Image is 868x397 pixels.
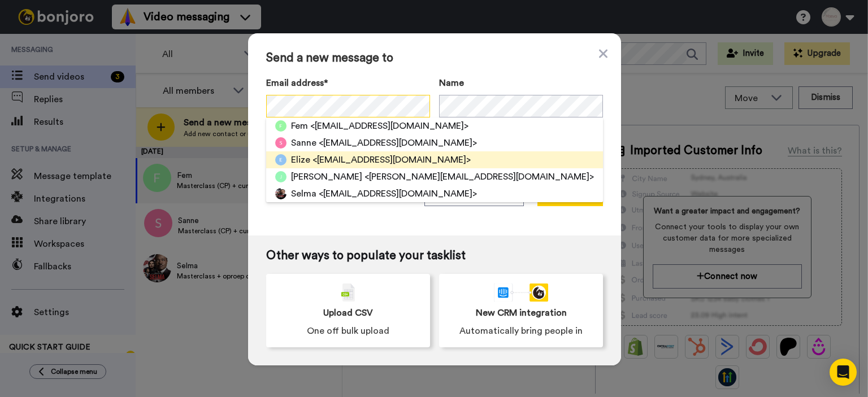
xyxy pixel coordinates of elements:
[310,119,468,133] span: <[EMAIL_ADDRESS][DOMAIN_NAME]>
[341,283,355,302] img: csv-grey.png
[291,170,362,184] span: [PERSON_NAME]
[275,154,287,165] img: e.png
[275,120,287,132] img: f.png
[266,51,603,65] span: Send a new message to
[319,136,477,150] span: <[EMAIL_ADDRESS][DOMAIN_NAME]>
[307,324,389,338] span: One off bulk upload
[323,306,373,320] span: Upload CSV
[275,137,287,149] img: s.png
[291,136,316,150] span: Sanne
[291,153,310,167] span: Elize
[266,76,430,90] label: Email address*
[291,187,316,200] span: Selma
[494,283,548,302] div: animation
[313,153,471,167] span: <[EMAIL_ADDRESS][DOMAIN_NAME]>
[476,306,567,320] span: New CRM integration
[275,171,287,182] img: j.png
[275,188,287,199] img: 0a9a6d5a-3c29-48e7-a7d2-ff06f6fef278.jpg
[439,76,464,90] span: Name
[830,359,857,386] div: Open Intercom Messenger
[291,119,308,133] span: Fem
[459,324,583,338] span: Automatically bring people in
[364,170,594,184] span: <[PERSON_NAME][EMAIL_ADDRESS][DOMAIN_NAME]>
[266,249,603,263] span: Other ways to populate your tasklist
[319,187,477,200] span: <[EMAIL_ADDRESS][DOMAIN_NAME]>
